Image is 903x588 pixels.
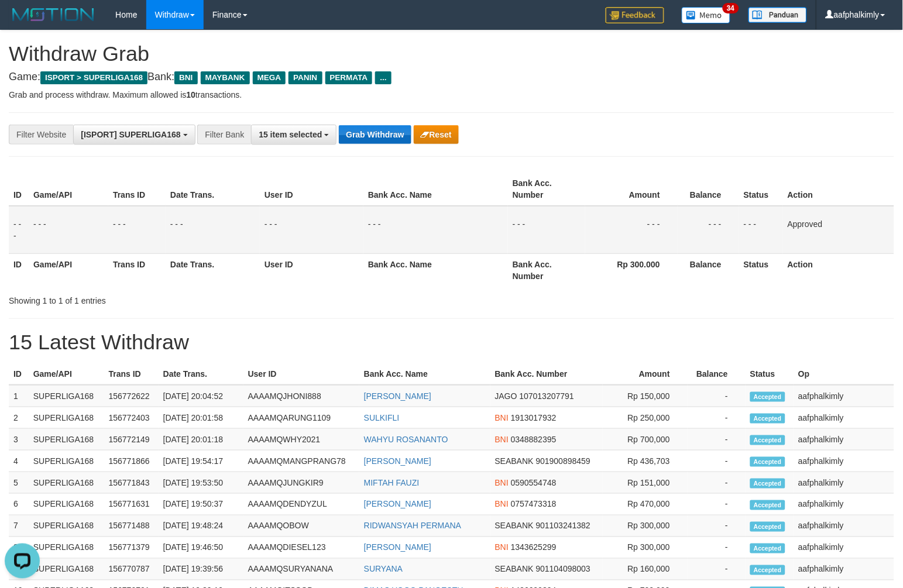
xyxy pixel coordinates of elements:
[750,457,785,467] span: Accepted
[201,71,250,84] span: MAYBANK
[29,173,108,206] th: Game/API
[359,363,490,385] th: Bank Acc. Name
[243,429,359,451] td: AAAAMQWHY2021
[9,173,29,206] th: ID
[363,173,508,206] th: Bank Acc. Name
[750,544,785,553] span: Accepted
[688,472,746,494] td: -
[104,363,159,385] th: Trans ID
[495,543,509,552] span: BNI
[104,429,159,451] td: 156772149
[585,206,678,254] td: - - -
[197,125,251,145] div: Filter Bank
[40,71,147,84] span: ISPORT > SUPERLIGA168
[495,500,509,509] span: BNI
[9,253,29,287] th: ID
[750,500,785,510] span: Accepted
[750,392,785,402] span: Accepted
[688,559,746,580] td: -
[9,71,894,83] h4: Game: Bank:
[603,559,688,580] td: Rp 160,000
[603,515,688,537] td: Rp 300,000
[723,3,739,13] span: 34
[794,363,894,385] th: Op
[688,515,746,537] td: -
[495,391,517,401] span: JAGO
[9,42,894,66] h1: Withdraw Grab
[9,125,73,145] div: Filter Website
[104,472,159,494] td: 156771843
[364,456,431,466] a: [PERSON_NAME]
[174,71,197,84] span: BNI
[364,543,431,552] a: [PERSON_NAME]
[688,363,746,385] th: Balance
[260,173,363,206] th: User ID
[511,500,557,509] span: Copy 0757473318 to clipboard
[794,559,894,580] td: aafphalkimly
[794,515,894,537] td: aafphalkimly
[794,385,894,407] td: aafphalkimly
[520,391,574,401] span: Copy 107013207791 to clipboard
[750,435,785,445] span: Accepted
[159,363,243,385] th: Date Trans.
[511,413,557,422] span: Copy 1913017932 to clipboard
[9,451,29,472] td: 4
[104,494,159,515] td: 156771631
[511,543,557,552] span: Copy 1343625299 to clipboard
[29,253,108,287] th: Game/API
[29,537,104,559] td: SUPERLIGA168
[159,515,243,537] td: [DATE] 19:48:24
[739,173,783,206] th: Status
[29,385,104,407] td: SUPERLIGA168
[688,385,746,407] td: -
[166,253,260,287] th: Date Trans.
[260,253,363,287] th: User ID
[794,472,894,494] td: aafphalkimly
[364,391,431,401] a: [PERSON_NAME]
[73,125,195,145] button: [ISPORT] SUPERLIGA168
[29,429,104,451] td: SUPERLIGA168
[243,385,359,407] td: AAAAMQJHONI888
[104,385,159,407] td: 156772622
[495,521,534,531] span: SEABANK
[104,559,159,580] td: 156770787
[243,559,359,580] td: AAAAMQSURYANANA
[166,206,260,254] td: - - -
[159,385,243,407] td: [DATE] 20:04:52
[536,565,590,574] span: Copy 901104098003 to clipboard
[603,385,688,407] td: Rp 150,000
[490,363,603,385] th: Bank Acc. Number
[364,435,448,444] a: WAHYU ROSANANTO
[375,71,391,84] span: ...
[794,451,894,472] td: aafphalkimly
[585,173,678,206] th: Amount
[364,413,400,422] a: SULKIFLI
[29,472,104,494] td: SUPERLIGA168
[682,7,731,23] img: Button%20Memo.svg
[511,435,557,444] span: Copy 0348882395 to clipboard
[260,206,363,254] td: - - -
[253,71,286,84] span: MEGA
[243,537,359,559] td: AAAAMQDIESEL123
[511,478,557,487] span: Copy 0590554748 to clipboard
[363,206,508,254] td: - - -
[495,435,509,444] span: BNI
[603,472,688,494] td: Rp 151,000
[9,6,98,23] img: MOTION_logo.png
[166,173,260,206] th: Date Trans.
[794,429,894,451] td: aafphalkimly
[29,515,104,537] td: SUPERLIGA168
[159,494,243,515] td: [DATE] 19:50:37
[29,451,104,472] td: SUPERLIGA168
[108,206,166,254] td: - - -
[495,478,509,487] span: BNI
[9,472,29,494] td: 5
[159,451,243,472] td: [DATE] 19:54:17
[259,130,322,139] span: 15 item selected
[243,472,359,494] td: AAAAMQJUNGKIR9
[794,407,894,429] td: aafphalkimly
[9,494,29,515] td: 6
[508,253,585,287] th: Bank Acc. Number
[243,407,359,429] td: AAAAMQARUNG1109
[243,515,359,537] td: AAAAMQOBOW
